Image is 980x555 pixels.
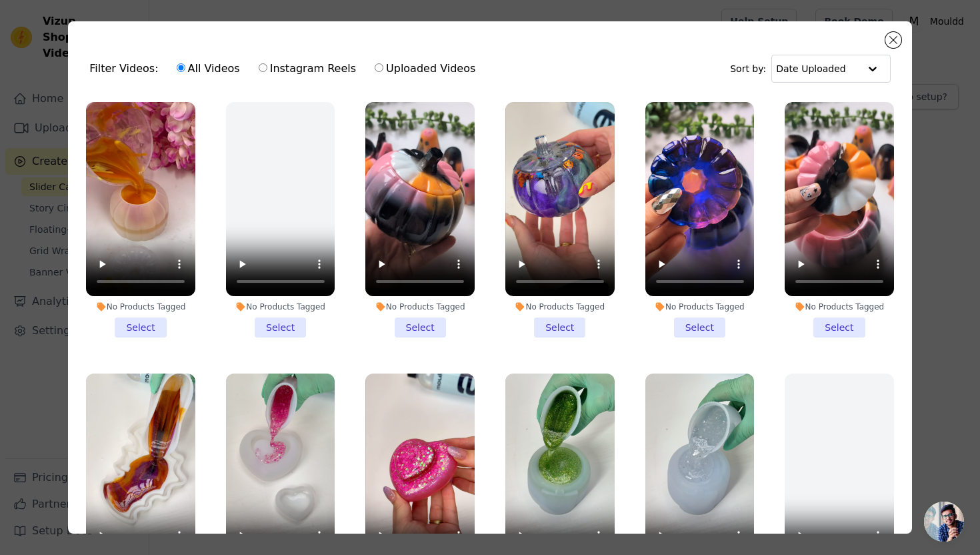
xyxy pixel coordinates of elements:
[924,502,964,542] div: Open chat
[730,55,891,83] div: Sort by:
[258,60,357,77] label: Instagram Reels
[226,302,335,312] div: No Products Tagged
[785,302,894,312] div: No Products Tagged
[645,302,755,312] div: No Products Tagged
[176,60,241,77] label: All Videos
[885,32,901,48] button: Close modal
[365,302,475,312] div: No Products Tagged
[89,53,483,84] div: Filter Videos:
[374,60,476,77] label: Uploaded Videos
[505,302,615,312] div: No Products Tagged
[86,302,195,312] div: No Products Tagged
